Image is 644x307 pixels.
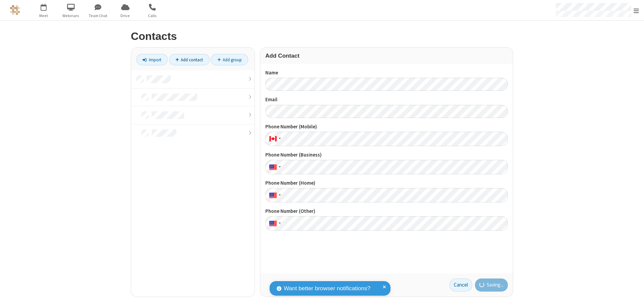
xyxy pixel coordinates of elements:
[58,13,84,19] span: Webinars
[475,279,508,292] button: Saving...
[265,188,283,202] div: United States: + 1
[265,53,508,59] h3: Add Contact
[86,13,111,19] span: Team Chat
[131,30,513,42] h2: Contacts
[211,54,248,65] a: Add group
[169,54,210,65] a: Add contact
[140,13,165,19] span: Calls
[265,96,508,104] label: Email
[265,123,508,131] label: Phone Number (Mobile)
[31,13,56,19] span: Meet
[284,284,370,293] span: Want better browser notifications?
[265,216,283,231] div: United States: + 1
[265,69,508,77] label: Name
[136,54,168,65] a: Import
[487,281,503,289] span: Saving...
[265,132,283,146] div: Canada: + 1
[113,13,138,19] span: Drive
[10,5,20,15] img: QA Selenium DO NOT DELETE OR CHANGE
[265,160,283,174] div: United States: + 1
[449,279,472,292] a: Cancel
[265,207,508,215] label: Phone Number (Other)
[265,151,508,159] label: Phone Number (Business)
[265,179,508,187] label: Phone Number (Home)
